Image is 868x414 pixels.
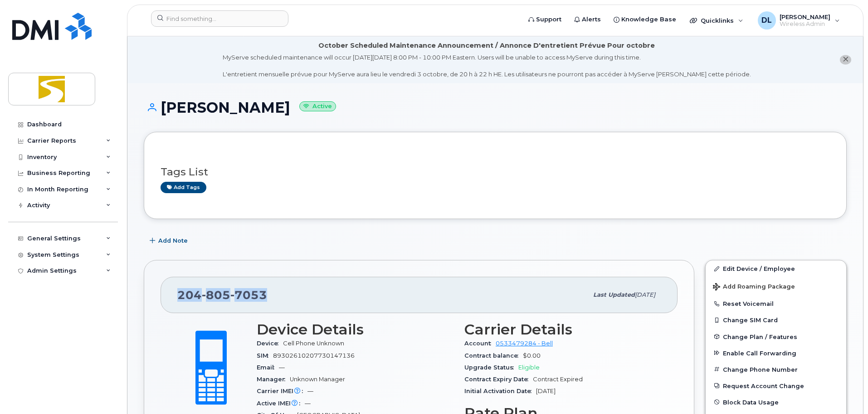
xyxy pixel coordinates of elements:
a: Add tags [161,182,206,193]
span: Account [464,340,496,347]
div: MyServe scheduled maintenance will occur [DATE][DATE] 8:00 PM - 10:00 PM Eastern. Users will be u... [223,53,751,79]
span: Enable Call Forwarding [723,349,796,356]
span: — [307,388,313,394]
a: Edit Device / Employee [706,260,846,277]
button: Change Plan / Features [706,329,846,345]
span: Carrier IMEI [257,388,307,394]
span: Eligible [518,364,540,371]
button: Reset Voicemail [706,295,846,312]
h3: Device Details [257,321,454,338]
button: Request Account Change [706,378,846,394]
h1: [PERSON_NAME] [144,100,847,115]
span: Cell Phone Unknown [283,340,344,347]
button: Add Note [144,233,195,249]
a: 0533479284 - Bell [496,340,553,347]
span: 805 [202,288,230,302]
span: 204 [177,288,267,302]
div: October Scheduled Maintenance Announcement / Annonce D'entretient Prévue Pour octobre [318,41,655,50]
span: Device [257,340,283,347]
span: Last updated [593,291,635,298]
button: Change Phone Number [706,361,846,378]
button: close notification [840,55,851,65]
span: 7053 [230,288,267,302]
span: 89302610207730147136 [273,352,355,359]
span: Upgrade Status [464,364,518,371]
span: $0.00 [523,352,541,359]
span: [DATE] [536,388,556,394]
span: Active IMEI [257,400,305,407]
button: Add Roaming Package [706,277,846,295]
span: Add Roaming Package [713,283,795,292]
h3: Tags List [161,166,830,178]
span: Contract balance [464,352,523,359]
span: Contract Expiry Date [464,376,533,383]
span: Add Note [158,236,188,245]
span: — [305,400,311,407]
span: Contract Expired [533,376,583,383]
span: Initial Activation Date [464,388,536,394]
button: Change SIM Card [706,312,846,328]
span: Manager [257,376,290,383]
span: [DATE] [635,291,655,298]
span: — [279,364,285,371]
span: Email [257,364,279,371]
span: SIM [257,352,273,359]
button: Block Data Usage [706,394,846,410]
small: Active [299,101,336,112]
span: Unknown Manager [290,376,345,383]
span: Change Plan / Features [723,333,797,340]
h3: Carrier Details [464,321,661,338]
button: Enable Call Forwarding [706,345,846,361]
